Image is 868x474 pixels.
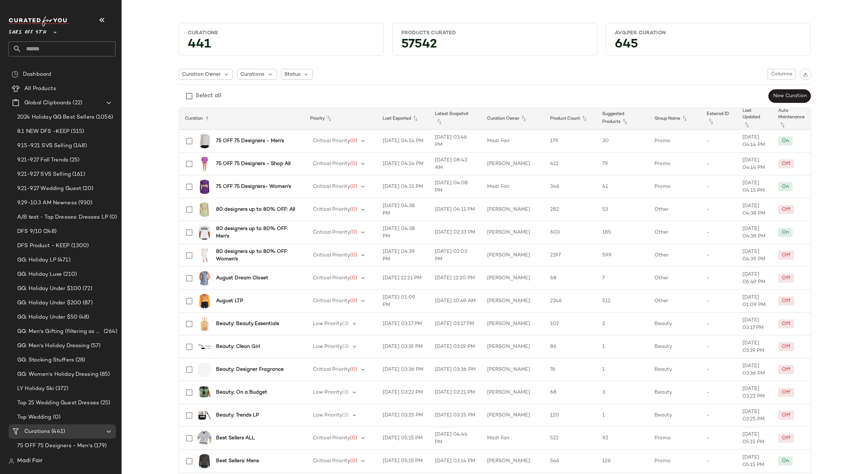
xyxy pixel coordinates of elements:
span: Critical Priority [313,184,350,189]
td: [DATE] 04:44 PM [429,427,481,450]
div: 57542 [396,39,594,53]
th: Product Count [544,108,597,130]
td: [DATE] 04:15 PM [377,175,429,198]
td: - [701,450,737,473]
img: 0400019469336 [197,340,212,354]
td: [DATE] 05:15 PM [377,427,429,450]
td: [PERSON_NAME] [481,267,545,290]
td: - [701,267,737,290]
button: New Curation [768,89,811,103]
td: [PERSON_NAME] [481,404,545,427]
th: External ID [701,108,737,130]
th: Curation Owner [481,108,545,130]
td: [PERSON_NAME] [481,381,545,404]
span: 8.1 NEW DFS -KEEP [17,128,69,136]
span: (3) [342,413,349,418]
span: (25) [68,156,80,164]
td: [DATE] 03:46 PM [429,130,481,153]
b: August Dream Closet [216,274,268,282]
td: - [701,404,737,427]
span: DFS 9/10 [17,228,42,236]
span: (1056) [94,113,113,121]
span: (0) [350,230,357,235]
span: Critical Priority [313,253,350,258]
td: 599 [597,244,649,267]
span: (0) [350,298,357,304]
td: [PERSON_NAME] [481,335,545,358]
span: (0) [350,207,357,212]
span: Curations [240,71,264,78]
button: Columns [767,69,795,80]
td: 1 [597,358,649,381]
td: [DATE] 03:36 PM [737,358,773,381]
td: [DATE] 04:15 PM [737,175,773,198]
b: 75 OFF 75 Designers - Men's [216,137,284,145]
span: 9.29-10.3 AM Newness [17,199,77,207]
td: 3 [597,381,649,404]
td: [DATE] 03:19 PM [737,335,773,358]
td: [DATE] 04:38 PM [377,221,429,244]
img: 0400017415376 [197,294,212,308]
span: (930) [77,199,93,207]
td: [PERSON_NAME] [481,358,545,381]
td: [DATE] 12:21 PM [377,267,429,290]
div: Products Curated [401,30,588,36]
span: 9.21-9.27 SVS Selling [17,170,71,179]
span: 9.15-9.21 SVS Selling [17,142,72,150]
span: Low Priority [313,344,342,349]
span: Status [284,71,300,78]
div: On [782,137,789,145]
span: 9.21-9.27 Fall Trends [17,156,68,164]
span: Top 25 Wedding Guest Dresses [17,399,99,407]
span: GG: Holiday LP [17,256,56,264]
span: (25) [99,399,111,407]
td: [DATE] 03:36 PM [377,358,429,381]
td: [DATE] 03:22 PM [377,381,429,404]
span: (0) [350,253,357,258]
th: Suggested Products [597,108,649,130]
span: Dashboard [23,70,51,79]
td: [DATE] 04:39 PM [737,244,773,267]
td: 1 [597,404,649,427]
td: [DATE] 02:03 PM [429,244,481,267]
th: Last Exported [377,108,429,130]
b: August LTP [216,297,243,305]
td: [DATE] 05:15 PM [737,450,773,473]
td: [DATE] 04:38 PM [737,198,773,221]
div: Off [782,274,790,282]
b: 80 designers up to 80% OFF: All [216,206,295,213]
span: (0) [350,367,357,372]
td: [DATE] 03:21 PM [429,381,481,404]
img: 0400022406067_GRAPE [197,180,212,194]
span: (515) [69,128,84,136]
span: Madi Fair [17,457,43,465]
td: 603 [544,221,597,244]
th: Priority [304,108,377,130]
td: Other [649,267,701,290]
td: [DATE] 08:43 AM [429,153,481,175]
td: 2 [597,313,649,335]
span: (87) [81,299,93,307]
td: Promo [649,175,701,198]
td: 546 [544,450,597,473]
td: - [701,175,737,198]
span: (441) [50,428,65,436]
span: (28) [74,356,85,364]
td: - [701,244,737,267]
td: - [701,198,737,221]
span: Critical Priority [313,207,350,212]
img: 0400021981514_BLACKSTORM [197,454,212,468]
div: Off [782,297,790,305]
img: cfy_white_logo.C9jOOHJF.svg [9,16,69,26]
td: [DATE] 03:17 PM [737,313,773,335]
td: - [701,427,737,450]
span: GG: Holiday Under $50 [17,313,78,321]
div: On [782,229,789,236]
td: [DATE] 05:15 PM [737,427,773,450]
td: - [701,335,737,358]
b: Best Sellers: Mens [216,457,259,465]
b: 75 OFF 75 Designers- Women's [216,183,291,190]
td: 411 [544,153,597,175]
span: 9.21-9.27 Wedding Guest [17,185,81,193]
b: 75 OFF 75 Designers - Shop All [216,160,290,168]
